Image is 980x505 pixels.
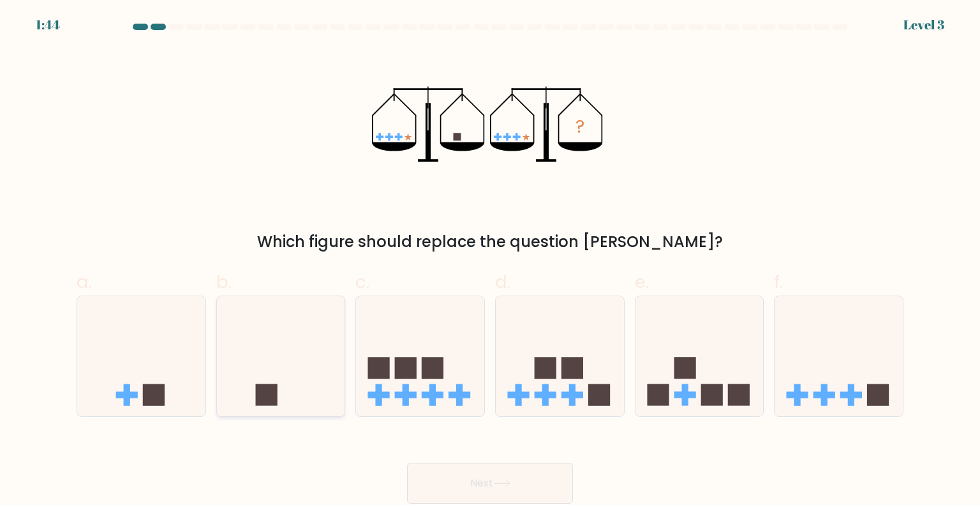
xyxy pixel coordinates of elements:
[774,269,783,294] span: f.
[575,115,584,140] tspan: ?
[495,269,510,294] span: d.
[77,269,92,294] span: a.
[635,269,649,294] span: e.
[84,230,896,253] div: Which figure should replace the question [PERSON_NAME]?
[903,15,944,34] div: Level 3
[355,269,369,294] span: c.
[407,463,573,504] button: Next
[216,269,232,294] span: b.
[36,15,60,34] div: 1:44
